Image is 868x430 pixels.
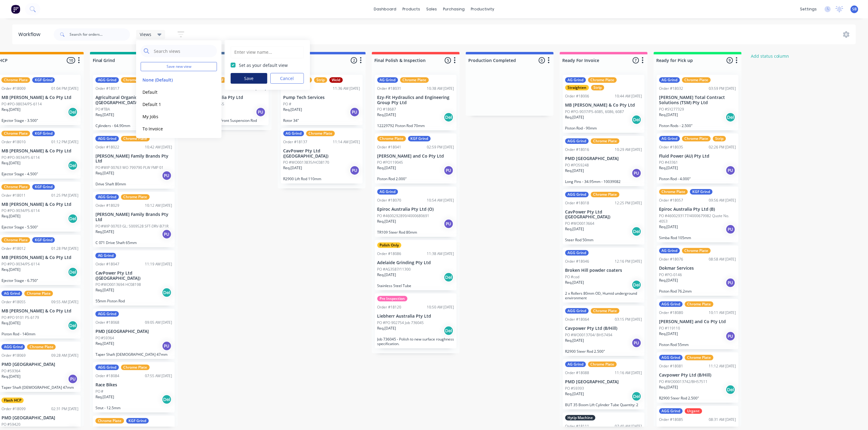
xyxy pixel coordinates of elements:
div: Pre InspectionOrder #1812010:50 AM [DATE]Liebherr Australia Pty LtdPO #PO 902754 Job 736045Req.[D... [375,293,457,348]
p: Req. [DATE] [2,213,20,219]
div: Order #18009 [2,86,26,91]
div: AG GrindOrder #1807010:54 AM [DATE]Epiroc Australia Pty Ltd (O)PO #4600292899/4000680691Req.[DATE... [375,187,457,237]
div: Order #18022 [95,144,120,150]
div: Del [632,227,642,236]
div: 09:05 AM [DATE] [145,320,172,325]
p: Ejector Stage - 3.500" [2,118,78,123]
div: 09:55 AM [DATE] [51,299,78,305]
div: PU [162,341,172,351]
div: AG Grind [565,362,586,367]
div: Order #18016 [565,147,589,152]
p: MB [PERSON_NAME] & Co Pty Ltd [565,103,642,108]
div: AG GrindOrder #1804711:19 AM [DATE]CavPower Pty Ltd ([GEOGRAPHIC_DATA])PO #WO0013694 HC08198Req.[... [93,250,175,306]
div: AG GrindChrome PlateStripOrder #1803502:26 PM [DATE]Fluid Power (AU) Pty LtdPO #43361Req.[DATE]PU... [657,133,739,184]
div: Chrome Plate [2,237,30,243]
div: Strip [314,77,327,83]
div: AGG GrindChrome PlateOrder #1808407:55 AM [DATE]Race BikesPO #Req.[DATE]DelStrut - 12.5mm [93,362,175,413]
p: [PERSON_NAME] Family Brands Pty Ltd [95,154,172,164]
div: Order #18011 [2,193,26,198]
div: Chrome Plate [659,189,688,195]
p: PO #SY277329 [659,107,684,112]
div: AGG GrindChrome PlateOrder #1801610:29 AM [DATE]PMD [GEOGRAPHIC_DATA]PO #PO59248Req.[DATE]PULong ... [563,136,645,186]
p: Stainless Steel Tube [377,283,454,288]
button: Default [141,89,206,96]
input: Search views [153,45,214,57]
div: Order #18057 [659,198,683,203]
div: Chrome Plate [121,136,150,141]
p: Req. [DATE] [565,115,584,120]
div: Polish Only [377,242,402,248]
div: 11:38 AM [DATE] [427,251,454,257]
p: PO #43361 [659,160,678,165]
div: Order #18046 [565,259,589,264]
p: MB [PERSON_NAME] & Co Pty Ltd [2,148,78,154]
p: Req. [DATE] [377,326,396,331]
div: PU [162,171,172,180]
button: My Jobs [141,113,206,120]
div: Chrome Plate [591,308,620,314]
div: AGG Grind [95,311,119,317]
p: PMD [GEOGRAPHIC_DATA] [565,156,642,161]
p: PO #cod [565,274,580,280]
div: Chrome PlateKGF GrindOrder #1804102:59 PM [DATE][PERSON_NAME] and Co Pty LtdPO #PO119045Req.[DATE... [375,133,457,184]
p: Req. [DATE] [2,160,20,166]
p: C 071 Drive Shaft 65mm [95,240,172,245]
div: Del [632,115,642,125]
p: PO #PO59248 [565,162,589,168]
p: Piston Rod - 4.000" [659,177,736,181]
p: MB [PERSON_NAME] & Co Pty Ltd [2,95,78,100]
div: Chrome Plate [682,77,711,83]
p: PO #WO0013835/HC08170 [283,160,330,165]
p: Ezy-Fit Hydraulics and Engineering Group Pty Ltd [377,95,454,105]
p: PO #PO-0146 [659,272,682,278]
p: PO #PO 902754 Job 736045 [377,320,424,326]
div: Chrome Plate [377,136,406,141]
p: [PERSON_NAME] and Co Pty Ltd [377,154,454,159]
div: AGG GrindChrome PlateOrder #1802210:42 AM [DATE][PERSON_NAME] Family Brands Pty LtdPO #WIP 00763 ... [93,133,175,189]
div: Del [68,267,78,277]
p: Req. [DATE] [2,267,20,272]
div: Order #18032 [659,86,683,91]
p: PO #WIP 00763 WO 799790 PLW FMP 01 [95,165,164,170]
p: Steer Rod 50mm [565,238,642,242]
p: PO #18687 [377,107,396,112]
p: Epiroc Australia Pty Ltd (O) [377,207,454,212]
p: PO #119110 [659,326,680,331]
div: 12:16 PM [DATE] [615,259,642,264]
button: Save [231,73,267,84]
div: Polish OnlyOrder #1808611:38 AM [DATE]Adelaide Grinding Pty LtdPO #AG3587/11300Req.[DATE]DelStain... [375,240,457,290]
p: Taper Shaft [DEMOGRAPHIC_DATA] 47mm [95,352,172,357]
div: AGG Grind [95,136,119,141]
p: MB [PERSON_NAME] & Co Pty Ltd [2,308,78,314]
div: 09:28 AM [DATE] [51,353,78,358]
div: 03:15 PM [DATE] [615,317,642,322]
div: Chrome PlateKGF GrindOrder #1805709:56 AM [DATE]Epiroc Australia Pty Ltd (B)PO #4600293177/400067... [657,187,739,242]
div: PU [726,166,736,175]
div: 08:58 AM [DATE] [709,257,736,262]
div: 10:42 AM [DATE] [145,144,172,150]
p: PO #4600293177/4000679982 Quote No. 4053 [659,213,736,224]
div: 10:29 AM [DATE] [615,147,642,152]
p: CavPower Pty Ltd ([GEOGRAPHIC_DATA]) [565,210,642,220]
div: KGF Grind [408,136,431,141]
p: Req. [DATE] [565,280,584,285]
p: Job 736045 - Polish to new surface roughness specification. [377,337,454,346]
p: [PERSON_NAME] Family Brands Pty Ltd [95,212,172,222]
p: PO #PO-98034/PS-6114 [2,101,42,107]
div: AG GrindChrome PlateOrder #1803203:59 PM [DATE][PERSON_NAME] Total Contract Solutions (TSM) Pty L... [657,75,739,130]
p: PMD [GEOGRAPHIC_DATA] [2,362,78,367]
div: 11:14 AM [DATE] [333,139,360,145]
div: Chrome Plate [591,192,620,197]
p: PO #AG3587/11300 [377,267,411,272]
div: PU [444,219,454,229]
div: 03:59 PM [DATE] [709,86,736,91]
p: Fluid Power (AU) Pty Ltd [659,154,736,159]
div: Order #18064 [565,317,589,322]
div: PU [350,166,360,175]
p: Req. [DATE] [377,165,396,171]
p: CavPower Pty Ltd ([GEOGRAPHIC_DATA]) [283,148,360,159]
div: PU [632,168,642,178]
span: Views [140,31,151,38]
p: PO #WO0013664 [565,221,595,226]
div: Del [68,214,78,224]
